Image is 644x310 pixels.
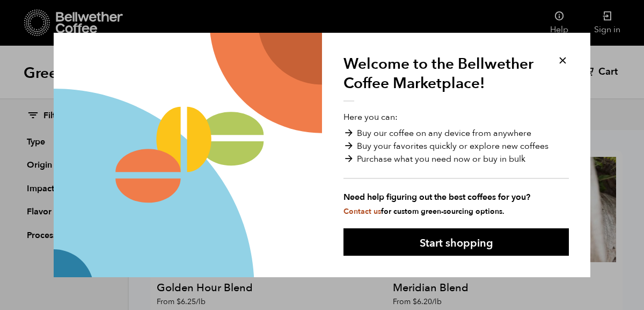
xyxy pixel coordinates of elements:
li: Purchase what you need now or buy in bulk [343,153,569,165]
h1: Welcome to the Bellwether Coffee Marketplace! [343,54,542,102]
small: for custom green-sourcing options. [343,206,504,217]
li: Buy our coffee on any device from anywhere [343,127,569,140]
p: Here you can: [343,111,569,217]
strong: Need help figuring out the best coffees for you? [343,191,569,204]
button: Start shopping [343,228,569,256]
li: Buy your favorites quickly or explore new coffees [343,140,569,153]
a: Contact us [343,206,381,217]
